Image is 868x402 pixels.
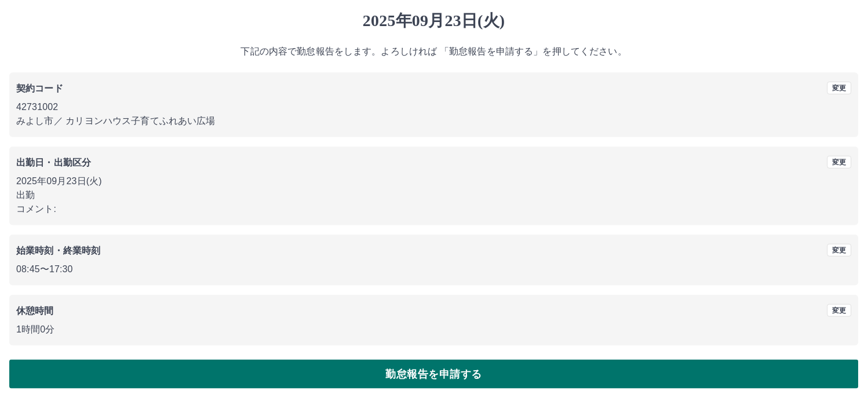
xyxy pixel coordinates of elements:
[16,174,852,188] p: 2025年09月23日(火)
[9,360,859,389] button: 勤怠報告を申請する
[16,202,852,216] p: コメント:
[827,244,852,257] button: 変更
[16,100,852,114] p: 42731002
[16,188,852,202] p: 出勤
[827,304,852,317] button: 変更
[16,83,63,93] b: 契約コード
[827,82,852,94] button: 変更
[16,262,852,276] p: 08:45 〜 17:30
[827,156,852,169] button: 変更
[16,158,91,167] b: 出勤日・出勤区分
[16,323,852,337] p: 1時間0分
[9,45,859,59] p: 下記の内容で勤怠報告をします。よろしければ 「勤怠報告を申請する」を押してください。
[9,11,859,31] h1: 2025年09月23日(火)
[16,306,54,316] b: 休憩時間
[16,114,852,128] p: みよし市 ／ カリヨンハウス子育てふれあい広場
[16,246,100,255] b: 始業時刻・終業時刻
